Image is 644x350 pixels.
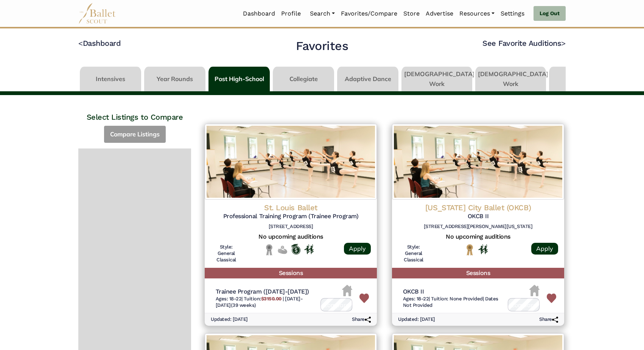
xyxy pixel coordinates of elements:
[539,316,558,323] h6: Share
[392,124,564,200] img: Logo
[291,244,300,255] img: Offers Scholarship
[205,268,377,279] h5: Sessions
[240,6,278,22] a: Dashboard
[403,296,498,308] span: Dates Not Provided
[344,243,371,255] a: Apply
[398,203,558,212] h4: [US_STATE] City Ballet (OKCB)
[342,285,352,296] img: Housing Unvailable
[296,38,348,54] h2: Favorites
[78,67,143,91] li: Intensives
[78,95,191,122] h4: Select Listings to Compare
[211,244,242,263] h6: Style: General Classical
[307,6,338,22] a: Search
[278,244,287,256] img: No Financial Aid
[78,38,83,48] code: <
[529,285,540,296] img: Housing Unvailable
[548,67,612,91] li: Teaching
[498,6,527,22] a: Settings
[400,67,474,91] li: [DEMOGRAPHIC_DATA] Work
[78,39,121,48] a: <Dashboard
[211,316,248,323] h6: Updated: [DATE]
[456,6,498,22] a: Resources
[304,244,314,254] img: In Person
[398,212,558,220] h5: OKCB II
[211,223,371,230] h6: [STREET_ADDRESS]
[207,67,271,91] li: Post High-School
[338,6,400,22] a: Favorites/Compare
[211,212,371,220] h5: Professional Training Program (Trainee Program)
[359,294,369,303] img: Heart
[431,296,482,302] span: Tuition: None Provided
[398,316,435,323] h6: Updated: [DATE]
[403,296,429,302] span: Ages: 18-22
[465,244,474,256] img: National
[211,233,371,241] h5: No upcoming auditions
[216,296,242,302] span: Ages: 18-22
[474,67,548,91] li: [DEMOGRAPHIC_DATA] Work
[143,67,207,91] li: Year Rounds
[244,296,283,302] span: Tuition:
[403,296,502,309] h6: | |
[216,296,303,308] span: [DATE]-[DATE] (39 weeks)
[400,6,423,22] a: Store
[403,288,502,296] h5: OKCB II
[205,124,377,200] img: Logo
[534,6,566,21] a: Log Out
[211,203,371,212] h4: St. Louis Ballet
[531,243,558,255] a: Apply
[352,316,371,323] h6: Share
[398,233,558,241] h5: No upcoming auditions
[398,223,558,230] h6: [STREET_ADDRESS][PERSON_NAME][US_STATE]
[271,67,336,91] li: Collegiate
[482,39,566,48] a: See Favorite Auditions>
[336,67,400,91] li: Adaptive Dance
[261,296,282,302] b: $3150.00
[216,288,315,296] h5: Trainee Program ([DATE]-[DATE])
[423,6,456,22] a: Advertise
[547,294,556,303] img: Heart
[264,244,274,256] img: Local
[216,296,315,309] h6: | |
[278,6,304,22] a: Profile
[392,268,564,279] h5: Sessions
[398,244,429,263] h6: Style: General Classical
[478,244,488,254] img: In Person
[561,38,566,48] code: >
